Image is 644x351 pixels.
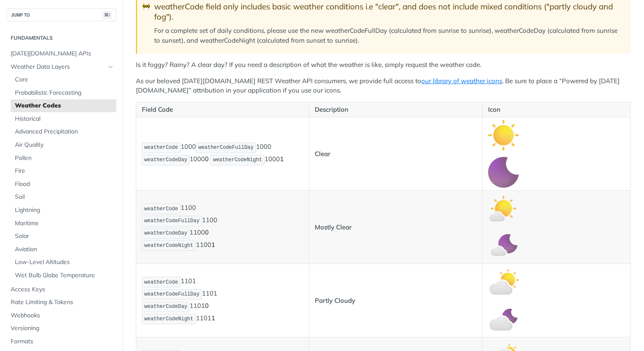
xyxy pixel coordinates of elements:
[144,316,193,322] span: weatherCodeNight
[142,2,150,12] span: 🚧
[144,206,178,212] span: weatherCode
[205,155,209,163] strong: 0
[488,120,519,151] img: clear_day
[11,311,114,320] span: Webhooks
[205,302,209,310] strong: 0
[205,228,209,236] strong: 0
[11,217,116,230] a: Maritime
[15,167,114,175] span: Fire
[11,204,116,217] a: Lightning
[154,2,622,22] div: weatherCode field only includes basic weather conditions i.e "clear", and does not include mixed ...
[15,258,114,267] span: Low-Level Altitudes
[11,73,116,86] a: Core
[15,128,114,136] span: Advanced Precipitation
[144,243,193,249] span: weatherCodeNight
[488,193,519,224] img: mostly_clear_day
[102,12,112,19] span: ⌘/
[211,241,215,249] strong: 1
[15,89,114,97] span: Probabilistic Forecasting
[15,180,114,189] span: Flood
[11,165,116,177] a: Fire
[11,243,116,256] a: Aviation
[144,304,187,310] span: weatherCodeDay
[488,304,519,334] img: partly_cloudy_night
[15,115,114,123] span: Historical
[6,309,116,322] a: Webhooks
[15,75,114,84] span: Core
[488,204,519,212] span: Expand image
[11,49,114,58] span: [DATE][DOMAIN_NAME] APIs
[488,168,519,176] span: Expand image
[11,113,116,125] a: Historical
[6,9,116,21] button: JUMP TO⌘/
[142,105,303,115] p: Field Code
[11,87,116,99] a: Probabilistic Forecasting
[488,105,625,115] p: Icon
[136,76,631,96] p: As our beloved [DATE][DOMAIN_NAME] REST Weather API consumers, we provide full access to . Be sur...
[15,232,114,241] span: Solar
[6,283,116,296] a: Access Keys
[280,155,284,163] strong: 1
[144,218,200,224] span: weatherCodeFullDay
[198,145,254,151] span: weatherCodeFullDay
[142,142,303,166] p: 1000 1000 1000 1000
[11,125,116,138] a: Advanced Precipitation
[11,178,116,191] a: Flood
[142,203,303,252] p: 1100 1100 1100 1100
[6,34,116,42] h2: Fundamentals
[211,314,215,322] strong: 1
[11,269,116,282] a: Wet Bulb Globe Temperature
[15,271,114,280] span: Wet Bulb Globe Temperature
[11,63,105,71] span: Weather Data Layers
[11,298,114,307] span: Rate Limiting & Tokens
[488,131,519,139] span: Expand image
[144,291,200,297] span: weatherCodeFullDay
[6,296,116,309] a: Rate Limiting & Tokens
[488,267,519,297] img: partly_cloudy_day
[15,193,114,201] span: Soil
[11,324,114,333] span: Versioning
[213,157,262,163] span: weatherCodeNight
[144,230,187,236] span: weatherCodeDay
[11,99,116,112] a: Weather Codes
[6,61,116,73] a: Weather Data LayersHide subpages for Weather Data Layers
[6,322,116,335] a: Versioning
[6,335,116,348] a: Formats
[488,230,519,261] img: mostly_clear_night
[11,337,114,346] span: Formats
[488,277,519,285] span: Expand image
[142,276,303,325] p: 1101 1101 1101 1101
[488,314,519,322] span: Expand image
[154,26,622,45] p: For a complete set of daily conditions, please use the new weatherCodeFullDay (calculated from su...
[421,77,502,85] a: our library of weather icons
[11,139,116,151] a: Air Quality
[11,191,116,203] a: Soil
[15,102,114,110] span: Weather Codes
[136,60,631,70] p: Is it foggy? Rainy? A clear day? If you need a description of what the weather is like, simply re...
[15,154,114,162] span: Pollen
[11,285,114,294] span: Access Keys
[315,296,355,305] strong: Partly Cloudy
[15,219,114,228] span: Maritime
[488,241,519,249] span: Expand image
[15,206,114,215] span: Lightning
[315,105,476,115] p: Description
[107,64,114,70] button: Hide subpages for Weather Data Layers
[315,150,331,158] strong: Clear
[144,279,178,285] span: weatherCode
[15,245,114,254] span: Aviation
[144,157,187,163] span: weatherCodeDay
[11,256,116,269] a: Low-Level Altitudes
[144,145,178,151] span: weatherCode
[15,141,114,149] span: Air Quality
[11,230,116,243] a: Solar
[6,47,116,60] a: [DATE][DOMAIN_NAME] APIs
[488,157,519,188] img: clear_night
[315,223,352,231] strong: Mostly Clear
[11,152,116,165] a: Pollen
